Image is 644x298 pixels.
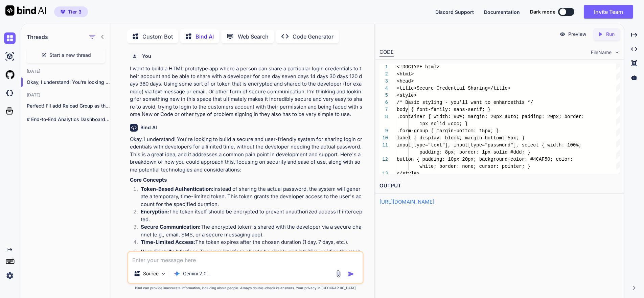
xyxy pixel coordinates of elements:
[142,32,173,41] p: Custom Bot
[397,157,516,162] span: button { padding: 10px 20px; background-co
[141,208,362,223] p: The token itself should be encrypted to prevent unauthorized access if intercepted.
[614,49,620,55] img: chevron down
[530,8,555,15] span: Dark mode
[379,78,388,85] div: 3
[568,31,586,38] p: Preview
[161,271,166,277] img: Pick Models
[484,8,520,16] button: Documentation
[379,113,388,120] div: 8
[142,53,151,60] h6: You
[141,185,362,208] p: Instead of sharing the actual password, the system will generate a temporary, time-limited token....
[591,49,612,56] span: FileName
[435,8,474,16] button: Discord Support
[5,5,46,16] img: Bind AI
[141,248,200,255] strong: User-Friendly Interface:
[4,32,16,44] img: chat
[54,6,88,17] button: premiumTier 3
[606,31,615,38] p: Run
[513,100,533,105] span: this */
[397,171,419,176] span: </style>
[143,270,159,277] p: Source
[559,31,566,37] img: preview
[379,85,388,92] div: 4
[379,106,388,113] div: 7
[397,93,417,98] span: <style>
[61,10,65,14] img: premium
[49,52,91,59] span: Start a new thread
[141,238,362,246] p: The token expires after the chosen duration (1 day, 7 days, etc.).
[27,33,48,41] h1: Threads
[397,71,414,77] span: <html>
[397,142,516,148] span: input[type="text"], input[type="password"]
[379,71,388,78] div: 2
[27,102,111,109] p: Perfect! I'll add Reload Group as the...
[335,270,342,278] img: attachment
[27,79,111,86] p: Okay, I understand! You're looking to bu...
[130,65,362,118] p: I want to build a HTML prototype app where a person can share a particular login credentials to t...
[21,69,111,74] h2: [DATE]
[4,69,16,81] img: githubLight
[238,32,269,41] p: Web Search
[140,124,157,131] h6: Bind AI
[379,135,388,142] div: 10
[130,136,362,174] p: Okay, I understand! You're looking to build a secure and user-friendly system for sharing login c...
[141,239,195,245] strong: Time-Limited Access:
[397,78,414,84] span: <head>
[379,92,388,99] div: 5
[435,9,474,15] span: Discord Support
[397,107,490,112] span: body { font-family: sans-serif; }
[397,128,499,134] span: .form-group { margin-bottom: 15px; }
[397,64,439,70] span: <!DOCTYPE html>
[21,92,111,98] h2: [DATE]
[127,285,364,291] p: Bind can provide inaccurate information, including about people. Always double-check its answers....
[68,8,82,15] span: Tier 3
[516,142,581,148] span: , select { width: 100%;
[484,9,520,15] span: Documentation
[379,199,434,205] a: [URL][DOMAIN_NAME]
[420,121,468,127] span: 1px solid #ccc; }
[397,100,513,105] span: /* Basic styling - you'll want to enhance
[379,170,388,177] div: 13
[4,270,16,281] img: settings
[516,135,525,141] span: ; }
[141,208,169,215] strong: Encryption:
[141,248,362,263] p: The user interface should be simple and intuitive, guiding the user through the process of sharin...
[27,116,111,123] p: # End-to-End Analytics Dashboard Build Plan ##...
[375,178,624,194] h2: OUTPUT
[379,142,388,149] div: 11
[141,186,213,192] strong: Token-Based Authentication:
[379,64,388,71] div: 1
[130,177,167,183] strong: Core Concepts
[379,99,388,106] div: 6
[293,32,333,41] p: Code Generator
[584,5,633,19] button: Invite Team
[174,270,180,277] img: Gemini 2.0 flash
[397,135,516,141] span: label { display: block; margin-bottom: 5px
[516,157,573,162] span: lor: #4CAF50; color:
[183,270,209,277] p: Gemini 2.0..
[4,87,16,99] img: darkCloudIdeIcon
[348,271,354,277] img: icon
[379,156,388,163] div: 12
[379,128,388,135] div: 9
[195,32,214,41] p: Bind AI
[516,114,584,119] span: ; padding: 20px; border:
[379,48,394,56] div: CODE
[420,164,531,169] span: white; border: none; cursor: pointer; }
[141,223,362,238] p: The encrypted token is shared with the developer via a secure channel (e.g., email, SMS, or a sec...
[397,86,510,91] span: <title>Secure Credential Sharing</title>
[397,114,516,119] span: .container { width: 80%; margin: 20px auto
[4,51,16,62] img: ai-studio
[420,150,531,155] span: padding: 8px; border: 1px solid #ddd; }
[141,224,201,230] strong: Secure Communication:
